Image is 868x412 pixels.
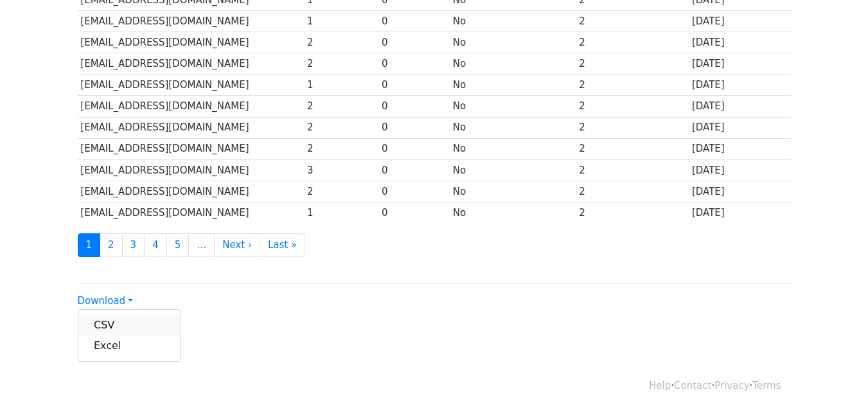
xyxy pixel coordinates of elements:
[378,181,450,202] td: 0
[378,11,450,32] td: 0
[689,202,790,223] td: [DATE]
[378,138,450,159] td: 0
[714,380,749,391] a: Privacy
[450,138,576,159] td: No
[450,159,576,181] td: No
[78,117,305,138] td: [EMAIL_ADDRESS][DOMAIN_NAME]
[689,11,790,32] td: [DATE]
[378,202,450,223] td: 0
[78,96,305,117] td: [EMAIL_ADDRESS][DOMAIN_NAME]
[78,32,305,53] td: [EMAIL_ADDRESS][DOMAIN_NAME]
[304,32,378,53] td: 2
[450,181,576,202] td: No
[378,75,450,96] td: 0
[689,32,790,53] td: [DATE]
[576,202,689,223] td: 2
[166,233,190,257] a: 5
[576,32,689,53] td: 2
[576,138,689,159] td: 2
[450,75,576,96] td: No
[78,233,101,257] a: 1
[304,11,378,32] td: 1
[689,159,790,181] td: [DATE]
[78,159,305,181] td: [EMAIL_ADDRESS][DOMAIN_NAME]
[689,96,790,117] td: [DATE]
[576,159,689,181] td: 2
[78,11,305,32] td: [EMAIL_ADDRESS][DOMAIN_NAME]
[78,53,305,75] td: [EMAIL_ADDRESS][DOMAIN_NAME]
[450,202,576,223] td: No
[576,96,689,117] td: 2
[378,96,450,117] td: 0
[78,75,305,96] td: [EMAIL_ADDRESS][DOMAIN_NAME]
[78,336,180,356] a: Excel
[689,138,790,159] td: [DATE]
[304,75,378,96] td: 1
[689,117,790,138] td: [DATE]
[649,380,671,391] a: Help
[144,233,167,257] a: 4
[450,117,576,138] td: No
[576,181,689,202] td: 2
[576,11,689,32] td: 2
[304,159,378,181] td: 3
[304,117,378,138] td: 2
[78,202,305,223] td: [EMAIL_ADDRESS][DOMAIN_NAME]
[378,159,450,181] td: 0
[450,32,576,53] td: No
[752,380,781,391] a: Terms
[450,96,576,117] td: No
[450,11,576,32] td: No
[304,181,378,202] td: 2
[78,138,305,159] td: [EMAIL_ADDRESS][DOMAIN_NAME]
[304,138,378,159] td: 2
[100,233,123,257] a: 2
[304,53,378,75] td: 2
[78,181,305,202] td: [EMAIL_ADDRESS][DOMAIN_NAME]
[378,117,450,138] td: 0
[689,75,790,96] td: [DATE]
[378,53,450,75] td: 0
[304,96,378,117] td: 2
[260,233,305,257] a: Last »
[576,53,689,75] td: 2
[78,295,133,307] a: Download
[576,117,689,138] td: 2
[689,181,790,202] td: [DATE]
[378,32,450,53] td: 0
[804,350,868,412] iframe: Chat Widget
[689,53,790,75] td: [DATE]
[122,233,145,257] a: 3
[214,233,260,257] a: Next ›
[450,53,576,75] td: No
[304,202,378,223] td: 1
[78,315,180,336] a: CSV
[576,75,689,96] td: 2
[674,380,711,391] a: Contact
